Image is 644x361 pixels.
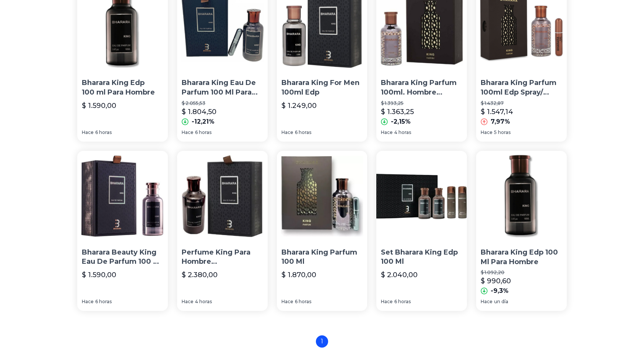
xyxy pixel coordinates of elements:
span: Hace [281,129,293,136]
a: Bharara King Parfum 100 MlBharara King Parfum 100 Ml$ 1.870,00Hace6 horas [277,151,368,311]
p: Bharara King For Men 100ml Edp [281,78,363,97]
img: Bharara King Parfum 100 Ml [277,151,368,242]
p: Bharara King Parfum 100ml. Hombre Volumen De La Unidad 100 M [381,78,462,97]
span: 6 horas [394,299,411,305]
span: 6 horas [295,129,311,136]
span: 6 horas [95,129,112,136]
p: $ 1.092,20 [481,270,562,276]
p: -2,15% [391,117,411,126]
span: 5 horas [494,129,511,136]
p: $ 1.590,00 [82,100,116,111]
a: Perfume King Para Hombre De Bharara Edp 200mlPerfume King Para Hombre [PERSON_NAME] Edp 200ml$ 2.... [177,151,268,311]
p: Perfume King Para Hombre [PERSON_NAME] Edp 200ml [182,248,263,267]
p: $ 1.363,25 [381,106,414,117]
span: 6 horas [195,129,211,136]
p: Bharara King Edp 100 Ml Para Hombre [481,248,562,267]
span: Hace [182,129,194,136]
span: Hace [82,129,94,136]
p: $ 2.040,00 [381,270,418,280]
span: 6 horas [295,299,311,305]
p: $ 1.249,00 [281,100,317,111]
span: un día [494,299,508,305]
p: Bharara Beauty King Eau De Parfum 100 ml Para Hombre [82,248,163,267]
p: Bharara King Parfum 100ml Edp Spray/ Refillable - [PERSON_NAME] [481,78,562,97]
p: $ 1.804,50 [182,106,216,117]
span: Hace [281,299,293,305]
span: Hace [481,129,493,136]
span: 4 horas [195,299,212,305]
a: Bharara King Edp 100 Ml Para HombreBharara King Edp 100 Ml Para Hombre$ 1.092,20$ 990,60-9,3%Hace... [476,151,567,311]
img: Bharara King Edp 100 Ml Para Hombre [476,151,567,242]
img: Perfume King Para Hombre De Bharara Edp 200ml [177,151,268,242]
p: Bharara King Eau De Parfum 100 Ml Para Hombre [182,78,263,97]
p: $ 1.393,25 [381,100,462,106]
span: Hace [182,299,194,305]
img: Bharara Beauty King Eau De Parfum 100 ml Para Hombre [77,151,168,242]
p: -12,21% [192,117,215,126]
span: Hace [381,299,393,305]
span: Hace [381,129,393,136]
a: Bharara Beauty King Eau De Parfum 100 ml Para HombreBharara Beauty King Eau De Parfum 100 ml Para... [77,151,168,311]
p: 7,97% [491,117,510,126]
span: Hace [481,299,493,305]
p: Bharara King Parfum 100 Ml [281,248,363,267]
p: $ 990,60 [481,276,511,286]
span: 4 horas [394,129,411,136]
p: -9,3% [491,286,509,296]
p: Bharara King Edp 100 ml Para Hombre [82,78,163,97]
p: $ 1.547,14 [481,106,513,117]
span: Hace [82,299,94,305]
a: Set Bharara King Edp 100 MlSet Bharara King Edp 100 Ml$ 2.040,00Hace6 horas [376,151,467,311]
p: $ 1.432,87 [481,100,562,106]
span: 6 horas [95,299,112,305]
p: $ 1.870,00 [281,270,316,280]
p: $ 2.055,53 [182,100,263,106]
p: $ 2.380,00 [182,270,218,280]
img: Set Bharara King Edp 100 Ml [376,151,467,242]
p: Set Bharara King Edp 100 Ml [381,248,462,267]
p: $ 1.590,00 [82,270,116,280]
